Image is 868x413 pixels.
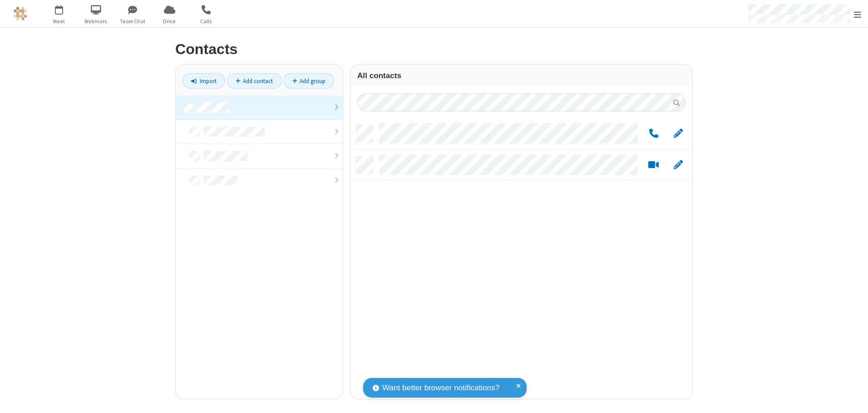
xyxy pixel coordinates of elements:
span: Team Chat [116,17,150,25]
span: Want better browser notifications? [382,382,499,394]
span: Meet [42,17,76,25]
a: Import [182,73,225,89]
span: Webinars [79,17,113,25]
button: Start a video meeting [645,159,662,171]
a: Add contact [227,73,282,89]
span: Calls [189,17,223,25]
button: Edit [669,128,687,139]
h3: All contacts [357,71,686,80]
button: Call by phone [645,128,662,139]
img: QA Selenium DO NOT DELETE OR CHANGE [14,7,27,20]
h2: Contacts [175,41,693,57]
button: Edit [669,159,687,171]
div: grid [350,118,692,399]
a: Add group [283,73,334,89]
span: Drive [153,17,187,25]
